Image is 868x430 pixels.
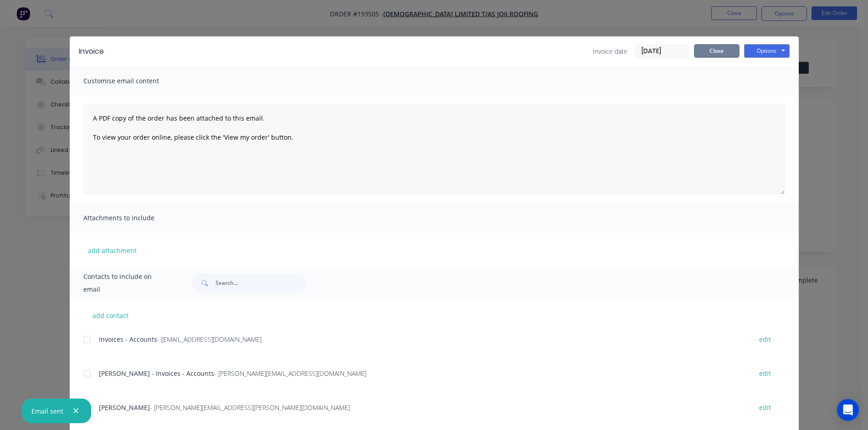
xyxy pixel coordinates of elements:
span: Customise email content [83,75,184,87]
span: Contacts to include on email [83,270,169,296]
button: Options [744,44,790,58]
button: edit [754,333,776,345]
button: add contact [83,309,138,322]
div: Invoice [79,46,104,57]
span: [PERSON_NAME] [99,403,150,412]
button: edit [754,367,776,379]
input: Search... [216,274,306,292]
div: Open Intercom Messenger [837,399,859,421]
textarea: A PDF copy of the order has been attached to this email. To view your order online, please click ... [83,104,785,195]
span: - [EMAIL_ADDRESS][DOMAIN_NAME] [157,335,262,344]
button: edit [754,401,776,414]
span: - [PERSON_NAME][EMAIL_ADDRESS][DOMAIN_NAME] [214,369,366,378]
button: add attachment [83,243,141,257]
span: [PERSON_NAME] - Invoices - Accounts [99,369,214,378]
span: Attachments to include [83,212,184,224]
span: Invoice date [593,46,627,56]
span: Invoices - Accounts [99,335,157,344]
div: Email sent [31,406,63,416]
span: - [PERSON_NAME][EMAIL_ADDRESS][PERSON_NAME][DOMAIN_NAME] [150,403,350,412]
button: Close [694,44,740,58]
